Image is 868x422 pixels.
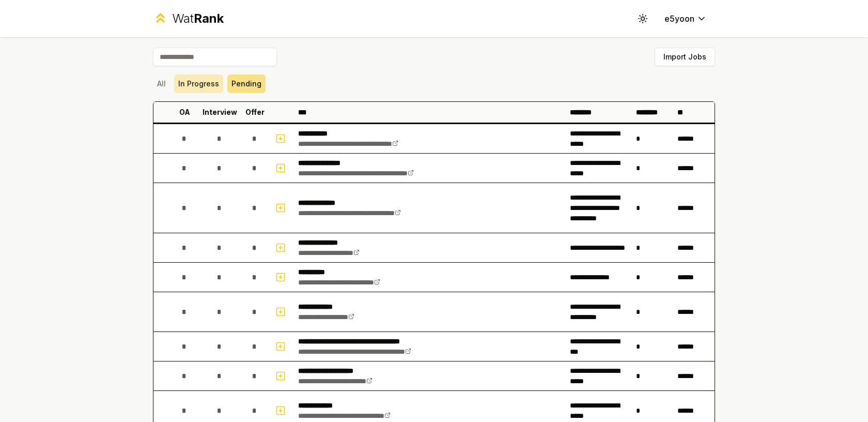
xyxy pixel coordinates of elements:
button: In Progress [174,74,223,93]
p: Interview [203,107,237,117]
p: OA [179,107,190,117]
button: e5yoon [656,9,715,28]
span: Rank [194,11,224,26]
span: e5yoon [664,12,694,25]
button: All [153,74,170,93]
div: Wat [172,10,224,27]
a: WatRank [153,10,224,27]
button: Import Jobs [655,48,715,66]
button: Pending [227,74,266,93]
p: Offer [245,107,265,117]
